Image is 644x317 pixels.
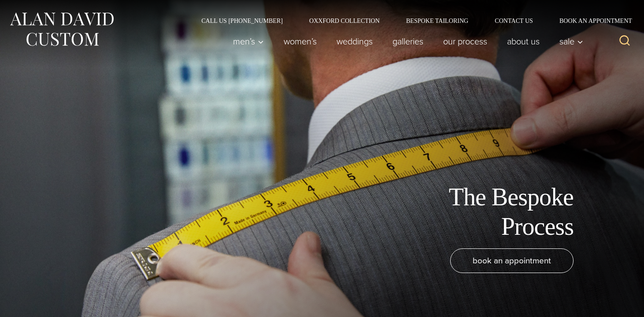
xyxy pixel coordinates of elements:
[274,33,327,50] a: Women’s
[393,18,481,24] a: Bespoke Tailoring
[188,18,296,24] a: Call Us [PHONE_NUMBER]
[559,37,583,46] span: Sale
[481,18,546,24] a: Contact Us
[296,18,393,24] a: Oxxford Collection
[546,18,635,24] a: Book an Appointment
[188,18,635,24] nav: Secondary Navigation
[433,33,497,50] a: Our Process
[497,33,550,50] a: About Us
[327,33,383,50] a: weddings
[223,33,588,50] nav: Primary Navigation
[233,37,264,46] span: Men’s
[450,248,574,273] a: book an appointment
[9,10,115,49] img: Alan David Custom
[375,182,574,241] h1: The Bespoke Process
[614,31,635,52] button: View Search Form
[473,254,551,267] span: book an appointment
[383,33,433,50] a: Galleries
